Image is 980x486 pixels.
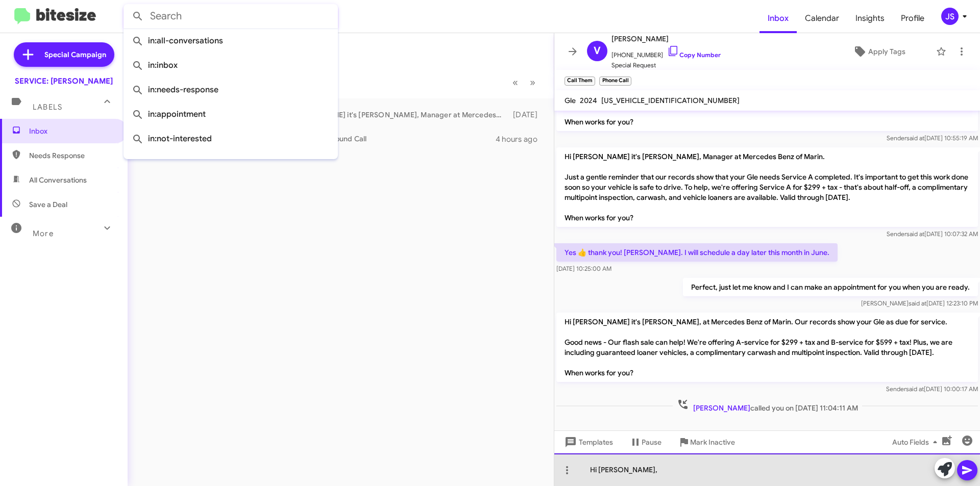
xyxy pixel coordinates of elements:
[530,76,535,89] span: »
[759,4,797,33] a: Inbox
[556,265,611,272] span: [DATE] 10:25:00 AM
[690,433,735,451] span: Mark Inactive
[512,76,518,89] span: «
[508,110,546,120] div: [DATE]
[565,76,595,86] small: Call Them
[556,147,978,227] p: Hi [PERSON_NAME] it's [PERSON_NAME], Manager at Mercedes Benz of Marin. Just a gentle reminder th...
[683,278,978,296] p: Perfect, just let me know and I can make an appointment for you when you are ready.
[556,313,978,382] p: Hi [PERSON_NAME] it's [PERSON_NAME], at Mercedes Benz of Marin. Our records show your Gle as due ...
[667,51,721,59] a: Copy Number
[594,43,601,59] span: V
[670,433,743,451] button: Mark Inactive
[893,4,933,33] a: Profile
[611,33,721,45] span: [PERSON_NAME]
[693,403,750,413] span: [PERSON_NAME]
[132,126,330,151] span: in:not-interested
[33,229,54,238] span: More
[673,398,862,413] span: called you on [DATE] 11:04:11 AM
[826,42,931,61] button: Apply Tags
[496,134,546,144] div: 4 hours ago
[507,72,542,93] nav: Page navigation example
[642,433,661,451] span: Pause
[565,96,576,105] span: Gle
[29,126,116,136] span: Inbox
[279,133,496,145] div: Inbound Call
[906,385,924,393] span: said at
[14,42,114,67] a: Special Campaign
[33,103,62,112] span: Labels
[44,49,106,60] span: Special Campaign
[611,45,721,60] span: [PHONE_NUMBER]
[279,110,508,120] div: Hi [PERSON_NAME] it's [PERSON_NAME], Manager at Mercedes Benz of Marin. Just a gentle reminder th...
[29,175,87,185] span: All Conversations
[132,102,330,126] span: in:appointment
[861,299,978,307] span: [PERSON_NAME] [DATE] 12:23:10 PM
[601,96,740,105] span: [US_VEHICLE_IDENTIFICATION_NUMBER]
[797,4,847,33] a: Calendar
[132,151,330,175] span: in:sold-verified
[933,8,969,25] button: JS
[132,29,330,53] span: in:all-conversations
[506,72,524,93] button: Previous
[132,78,330,102] span: in:needs-response
[29,199,67,210] span: Save a Deal
[906,230,924,238] span: said at
[124,4,338,29] input: Search
[909,299,926,307] span: said at
[29,150,116,161] span: Needs Response
[580,96,597,105] span: 2024
[906,134,924,142] span: said at
[556,243,838,262] p: Yes 👍 thank you! [PERSON_NAME]. I will schedule a day later this month in June.
[621,433,670,451] button: Pause
[887,230,978,238] span: Sender [DATE] 10:07:32 AM
[847,4,893,33] a: Insights
[887,134,978,142] span: Sender [DATE] 10:55:19 AM
[886,385,978,393] span: Sender [DATE] 10:00:17 AM
[868,42,905,61] span: Apply Tags
[599,76,631,86] small: Phone Call
[132,53,330,78] span: in:inbox
[611,60,721,70] span: Special Request
[15,76,113,86] div: SERVICE: [PERSON_NAME]
[941,8,959,25] div: JS
[554,453,980,486] div: Hi [PERSON_NAME],
[892,433,941,451] span: Auto Fields
[554,433,621,451] button: Templates
[562,433,613,451] span: Templates
[524,72,542,93] button: Next
[884,433,949,451] button: Auto Fields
